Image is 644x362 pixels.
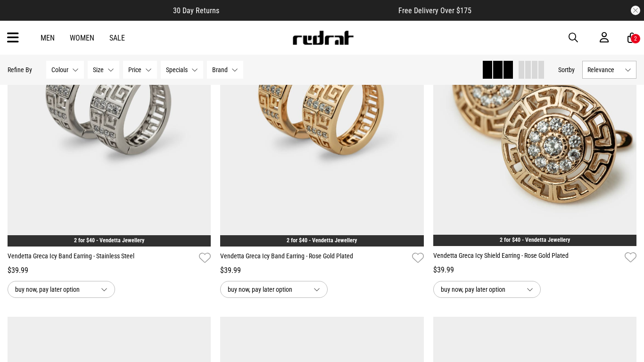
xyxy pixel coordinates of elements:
span: Colour [51,66,68,74]
span: Brand [212,66,228,74]
a: Vendetta Greca Icy Band Earring - Stainless Steel [8,251,195,265]
a: Vendetta Greca Icy Band Earring - Rose Gold Plated [220,251,408,265]
span: Size [93,66,104,74]
span: 30 Day Returns [173,6,219,15]
p: Refine By [8,66,32,74]
a: 2 for $40 - Vendetta Jewellery [74,237,144,244]
button: Price [123,61,157,79]
span: buy now, pay later option [15,284,93,295]
button: Open LiveChat chat widget [8,4,36,32]
span: buy now, pay later option [228,284,306,295]
span: buy now, pay later option [441,284,519,295]
button: Size [88,61,119,79]
button: Brand [207,61,243,79]
button: buy now, pay later option [220,281,328,298]
span: by [569,66,575,74]
span: Relevance [587,66,621,74]
button: Colour [46,61,84,79]
button: Sortby [558,64,575,75]
span: Specials [166,66,188,74]
button: Relevance [582,61,636,79]
div: $39.99 [8,265,211,276]
button: buy now, pay later option [8,281,115,298]
span: Price [128,66,141,74]
a: Men [41,33,55,42]
a: Vendetta Greca Icy Shield Earring - Rose Gold Plated [433,251,621,264]
div: $39.99 [433,264,636,276]
button: buy now, pay later option [433,281,541,298]
iframe: Customer reviews powered by Trustpilot [238,6,380,15]
a: 2 for $40 - Vendetta Jewellery [500,237,570,243]
button: Specials [161,61,203,79]
a: 2 [627,33,636,43]
div: 2 [634,35,637,42]
a: 2 for $40 - Vendetta Jewellery [287,237,357,244]
div: $39.99 [220,265,423,276]
img: Redrat logo [292,31,354,45]
a: Women [70,33,94,42]
a: Sale [109,33,125,42]
span: Free Delivery Over $175 [398,6,471,15]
